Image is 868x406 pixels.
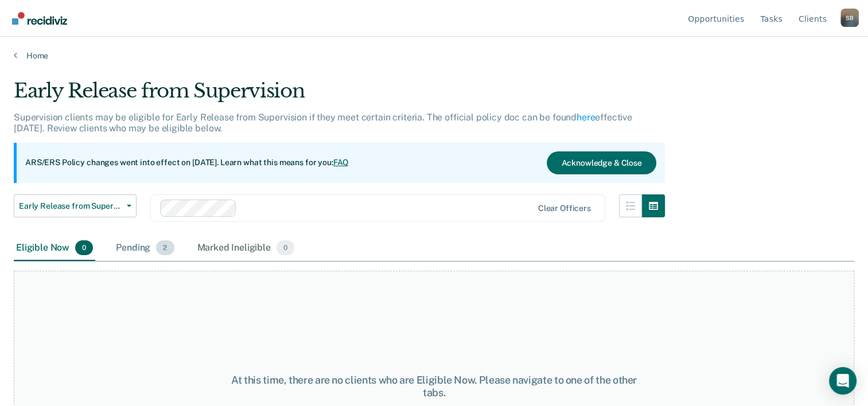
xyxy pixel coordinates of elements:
[577,112,595,123] a: here
[277,240,294,255] span: 0
[14,112,632,134] p: Supervision clients may be eligible for Early Release from Supervision if they meet certain crite...
[840,9,859,27] div: S B
[14,79,665,112] div: Early Release from Supervision
[12,12,67,25] img: Recidiviz
[840,9,859,27] button: Profile dropdown button
[829,367,857,395] div: Open Intercom Messenger
[19,201,122,211] span: Early Release from Supervision
[25,157,349,169] p: ARS/ERS Policy changes went into effect on [DATE]. Learn what this means for you:
[156,240,174,255] span: 2
[195,236,297,261] div: Marked Ineligible0
[14,236,95,261] div: Eligible Now0
[14,50,854,61] a: Home
[114,236,176,261] div: Pending2
[538,204,591,213] div: Clear officers
[547,151,656,174] button: Acknowledge & Close
[224,374,644,399] div: At this time, there are no clients who are Eligible Now. Please navigate to one of the other tabs.
[75,240,93,255] span: 0
[14,194,137,217] button: Early Release from Supervision
[333,158,349,167] a: FAQ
